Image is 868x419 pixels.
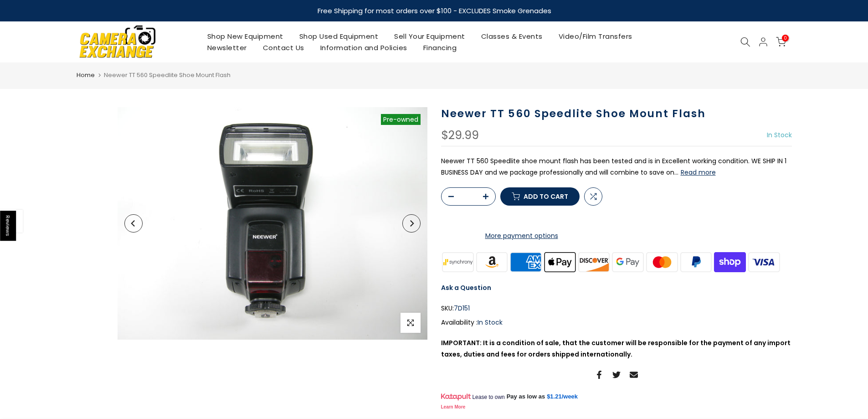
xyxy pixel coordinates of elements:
a: Sell Your Equipment [386,31,473,42]
img: shopify pay [713,251,747,273]
a: Learn More [441,404,466,409]
a: Contact Us [255,42,312,53]
span: In Stock [767,130,792,140]
button: Add to cart [500,187,580,206]
a: $1.21/week [547,393,578,401]
strong: IMPORTANT: It is a condition of sale, that the customer will be responsible for the payment of an... [441,338,791,359]
span: 0 [782,35,789,41]
span: Lease to own [472,393,504,401]
a: Shop Used Equipment [291,31,386,42]
a: Newsletter [199,42,255,53]
span: Pay as low as [507,393,545,401]
a: Classes & Events [473,31,550,42]
img: discover [577,251,611,273]
img: amazon payments [475,251,509,273]
a: 0 [776,37,786,47]
div: $29.99 [441,129,479,141]
img: visa [747,251,781,273]
button: Next [402,214,421,233]
div: SKU: [441,303,792,314]
h1: Neewer TT 560 Speedlite Shoe Mount Flash [441,107,792,120]
div: Availability : [441,317,792,328]
img: master [645,251,679,273]
strong: Free Shipping for most orders over $100 - EXCLUDES Smoke Grenades [317,6,551,16]
a: Ask a Question [441,283,491,292]
span: 7D151 [454,303,470,314]
span: Add to cart [524,193,568,200]
a: More payment options [441,230,602,242]
img: Neewer TT 560 Speedlite Shoe Mount Flash Flash Units and Accessories - Shoe Mount Flash Units Nee... [118,107,427,340]
a: Video/Film Transfers [550,31,640,42]
a: Financing [415,42,465,53]
img: apple pay [543,251,577,273]
img: american express [509,251,543,273]
button: Read more [681,168,716,176]
button: Previous [124,214,143,233]
span: Neewer TT 560 Speedlite Shoe Mount Flash [104,71,231,79]
a: Home [77,71,95,80]
p: Neewer TT 560 Speedlite shoe mount flash has been tested and is in Excellent working condition. W... [441,155,792,178]
a: Share on Facebook [595,369,603,380]
a: Shop New Equipment [199,31,291,42]
a: Share on Twitter [612,369,621,380]
img: google pay [611,251,645,273]
img: paypal [679,251,713,273]
img: synchrony [441,251,475,273]
span: In Stock [478,318,503,327]
a: Information and Policies [312,42,415,53]
a: Share on Email [630,369,638,380]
